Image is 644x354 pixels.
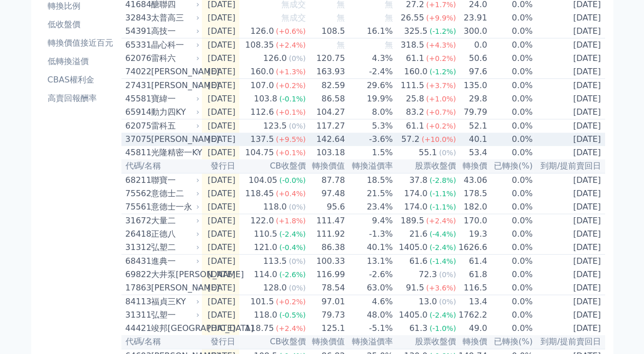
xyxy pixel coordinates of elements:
[404,93,426,105] div: 25.8
[488,79,533,93] td: 0.0%
[279,270,306,279] span: (-2.6%)
[488,52,533,65] td: 0.0%
[248,215,276,227] div: 122.0
[44,90,117,107] a: 高賣回報酬率
[306,79,346,93] td: 82.59
[345,173,393,187] td: 18.5%
[533,79,605,93] td: [DATE]
[456,322,488,335] td: 49.0
[593,305,644,354] iframe: Chat Widget
[404,282,426,294] div: 91.5
[456,200,488,214] td: 182.0
[279,230,306,238] span: (-2.4%)
[246,174,279,186] div: 104.05
[456,214,488,228] td: 170.0
[202,214,240,228] td: [DATE]
[422,135,456,143] span: (+10.0%)
[404,106,426,118] div: 83.2
[456,106,488,119] td: 79.79
[261,201,289,213] div: 118.0
[276,41,305,49] span: (+2.4%)
[151,106,198,118] div: 動力四KY
[126,268,149,281] div: 69822
[429,190,456,198] span: (-1.1%)
[533,214,605,228] td: [DATE]
[151,309,198,321] div: 弘塑一
[202,11,240,25] td: [DATE]
[399,215,426,227] div: 189.5
[202,133,240,146] td: [DATE]
[202,322,240,335] td: [DATE]
[276,27,305,35] span: (+0.6%)
[289,257,306,265] span: (0%)
[488,187,533,200] td: 0.0%
[306,281,346,295] td: 78.54
[345,146,393,159] td: 1.5%
[488,92,533,106] td: 0.0%
[202,173,240,187] td: [DATE]
[252,93,279,105] div: 103.8
[456,241,488,255] td: 1626.6
[151,296,198,308] div: 福貞三KY
[345,295,393,309] td: 4.6%
[126,255,149,267] div: 68431
[202,308,240,322] td: [DATE]
[248,133,276,145] div: 137.5
[279,176,306,184] span: (-0.0%)
[306,322,346,335] td: 125.1
[306,255,346,268] td: 100.33
[345,119,393,133] td: 5.3%
[533,187,605,200] td: [DATE]
[407,255,430,267] div: 61.6
[404,52,426,65] div: 61.1
[126,66,149,78] div: 74022
[345,322,393,335] td: -5.1%
[399,39,426,51] div: 318.5
[306,214,346,228] td: 111.47
[151,174,198,186] div: 聯寶一
[252,228,279,240] div: 110.5
[456,79,488,93] td: 135.0
[151,215,198,227] div: 大量二
[345,200,393,214] td: 23.4%
[439,270,456,279] span: (0%)
[397,309,429,321] div: 1405.0
[345,159,393,173] th: 轉換溢價率
[306,187,346,200] td: 97.48
[593,305,644,354] div: 聊天小工具
[429,257,456,265] span: (-1.4%)
[306,227,346,241] td: 111.92
[533,119,605,133] td: [DATE]
[289,203,306,211] span: (0%)
[345,187,393,200] td: 21.5%
[345,241,393,255] td: 40.1%
[44,92,117,105] li: 高賣回報酬率
[276,135,305,143] span: (+9.5%)
[151,228,198,240] div: 正德八
[44,55,117,68] li: 低轉換溢價
[151,255,198,267] div: 進典一
[533,268,605,281] td: [DATE]
[44,53,117,70] a: 低轉換溢價
[151,39,198,51] div: 晶心科一
[126,241,149,254] div: 31312
[456,25,488,38] td: 300.0
[426,217,456,225] span: (+2.4%)
[243,39,276,51] div: 108.35
[439,149,456,157] span: (0%)
[289,122,306,130] span: (0%)
[417,147,439,159] div: 55.1
[345,281,393,295] td: 63.0%
[126,309,149,321] div: 31311
[345,133,393,146] td: -3.6%
[417,268,439,281] div: 72.3
[151,201,198,213] div: 意德士一永
[426,95,456,103] span: (+1.0%)
[488,214,533,228] td: 0.0%
[488,146,533,159] td: 0.0%
[248,296,276,308] div: 101.5
[126,106,149,118] div: 65914
[533,133,605,146] td: [DATE]
[456,308,488,322] td: 1762.2
[202,268,240,281] td: [DATE]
